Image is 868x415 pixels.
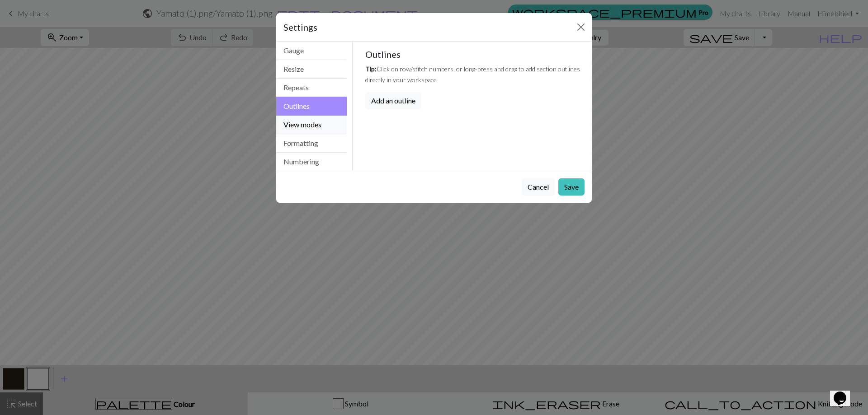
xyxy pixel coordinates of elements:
[276,134,347,153] button: Formatting
[558,178,585,196] button: Save
[276,60,347,79] button: Resize
[522,178,555,196] button: Cancel
[365,49,585,60] h5: Outlines
[574,20,588,34] button: Close
[276,116,347,134] button: View modes
[276,79,347,97] button: Repeats
[830,379,859,406] iframe: chat widget
[365,92,421,109] button: Add an outline
[276,42,347,60] button: Gauge
[365,65,377,73] em: Tip:
[276,153,347,171] button: Numbering
[276,97,347,116] button: Outlines
[283,20,317,34] h5: Settings
[365,65,580,84] small: Click on row/stitch numbers, or long-press and drag to add section outlines directly in your work...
